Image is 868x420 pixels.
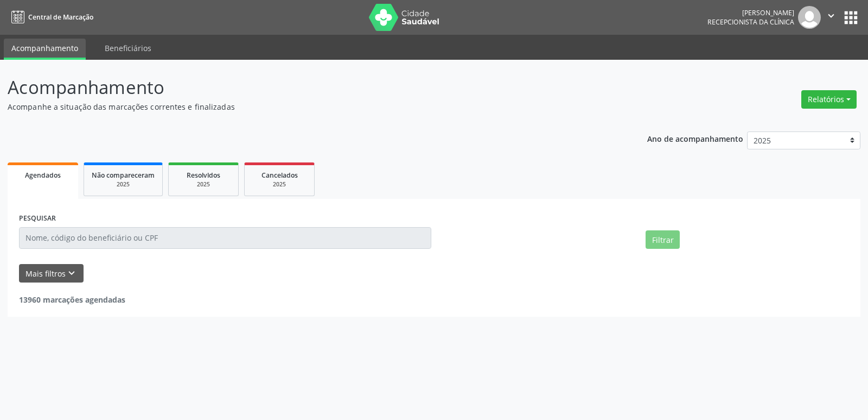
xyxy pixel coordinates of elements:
a: Acompanhamento [4,39,86,60]
span: Central de Marcação [28,12,93,22]
span: Resolvidos [187,171,220,180]
input: Nome, código do beneficiário ou CPF [19,227,431,249]
div: [PERSON_NAME] [707,8,794,17]
i:  [825,10,837,22]
p: Acompanhamento [8,74,604,101]
div: 2025 [92,180,155,189]
p: Acompanhe a situação das marcações correntes e finalizadas [8,101,604,112]
p: Ano de acompanhamento [647,131,743,145]
button: Filtrar [646,230,680,249]
img: img [798,6,821,29]
span: Recepcionista da clínica [707,17,794,27]
button: apps [841,8,860,27]
button: Mais filtroskeyboard_arrow_down [19,264,84,283]
span: Não compareceram [92,171,155,180]
button:  [821,6,841,29]
span: Agendados [25,171,61,180]
strong: 13960 marcações agendadas [19,294,125,305]
div: 2025 [252,180,307,189]
label: PESQUISAR [19,210,56,227]
span: Cancelados [261,171,298,180]
a: Beneficiários [97,39,159,58]
a: Central de Marcação [8,8,93,26]
button: Relatórios [801,90,857,109]
div: 2025 [176,180,231,189]
i: keyboard_arrow_down [66,267,78,279]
